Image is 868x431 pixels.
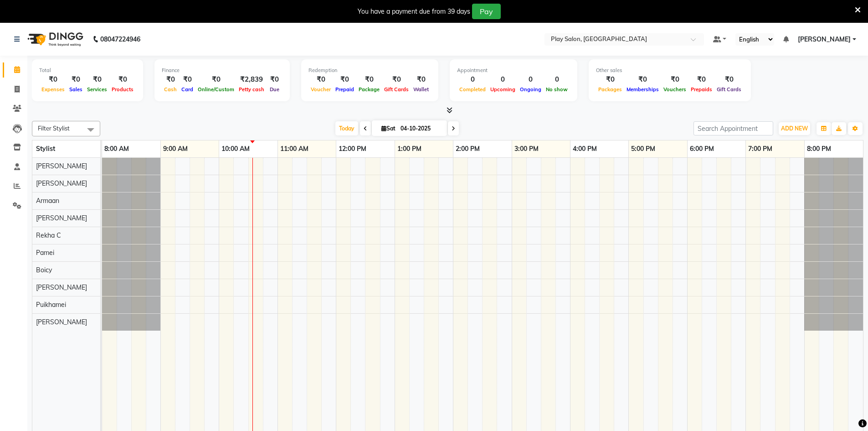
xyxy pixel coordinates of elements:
input: Search Appointment [693,121,773,135]
div: ₹0 [411,74,431,85]
span: Completed [457,86,488,93]
a: 11:00 AM [278,142,311,156]
a: 3:00 PM [512,142,541,156]
a: 4:00 PM [570,142,599,156]
div: ₹0 [356,74,382,85]
span: Online/Custom [195,86,236,93]
span: [PERSON_NAME] [36,162,87,170]
div: You have a payment due from 39 days [358,7,470,16]
input: 2025-10-04 [398,122,443,135]
span: Package [356,86,382,93]
div: ₹2,839 [236,74,267,85]
span: [PERSON_NAME] [36,318,87,326]
div: ₹0 [714,74,744,85]
div: 0 [544,74,570,85]
span: Boicy [36,266,52,274]
span: Rekha C [36,231,61,239]
span: Pamei [36,249,54,257]
div: ₹0 [195,74,236,85]
div: ₹0 [267,74,282,85]
span: Petty cash [236,86,267,93]
span: Puikhamei [36,301,66,309]
div: Finance [162,67,282,74]
span: [PERSON_NAME] [36,214,87,222]
span: Wallet [411,86,431,93]
a: 8:00 PM [805,142,833,156]
a: 8:00 AM [102,142,131,156]
button: Pay [472,4,501,19]
div: 0 [518,74,544,85]
span: Packages [596,86,624,93]
div: 0 [457,74,488,85]
b: 08047224946 [100,26,140,52]
a: 1:00 PM [395,142,424,156]
a: 5:00 PM [629,142,657,156]
span: Upcoming [488,86,518,93]
div: Total [39,67,136,74]
div: ₹0 [688,74,714,85]
div: ₹0 [85,74,109,85]
span: Sat [379,125,398,132]
span: Card [179,86,195,93]
a: 2:00 PM [453,142,482,156]
span: Gift Cards [714,86,744,93]
a: 7:00 PM [746,142,775,156]
div: ₹0 [333,74,356,85]
span: ADD NEW [781,125,808,132]
span: Prepaids [688,86,714,93]
span: Voucher [308,86,333,93]
span: Gift Cards [382,86,411,93]
div: ₹0 [109,74,136,85]
span: Prepaid [333,86,356,93]
span: Ongoing [518,86,544,93]
span: Cash [162,86,179,93]
span: Services [85,86,109,93]
div: ₹0 [661,74,688,85]
span: No show [544,86,570,93]
span: Stylist [36,145,55,153]
a: 9:00 AM [161,142,190,156]
a: 12:00 PM [336,142,369,156]
img: logo [23,26,86,52]
span: Due [267,86,282,93]
span: Sales [67,86,85,93]
span: [PERSON_NAME] [36,179,87,187]
a: 6:00 PM [688,142,716,156]
button: ADD NEW [779,122,810,135]
div: ₹0 [179,74,195,85]
div: Appointment [457,67,570,74]
span: Expenses [39,86,67,93]
div: ₹0 [39,74,67,85]
span: Filter Stylist [38,125,70,132]
span: Vouchers [661,86,688,93]
div: Redemption [308,67,431,74]
div: ₹0 [596,74,624,85]
div: ₹0 [162,74,179,85]
span: Armaan [36,197,59,205]
span: [PERSON_NAME] [798,35,851,44]
a: 10:00 AM [219,142,252,156]
div: ₹0 [308,74,333,85]
div: Other sales [596,67,744,74]
span: [PERSON_NAME] [36,283,87,291]
div: ₹0 [67,74,85,85]
span: Products [109,86,136,93]
span: Memberships [624,86,661,93]
div: ₹0 [382,74,411,85]
div: ₹0 [624,74,661,85]
div: 0 [488,74,518,85]
span: Today [335,121,358,135]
